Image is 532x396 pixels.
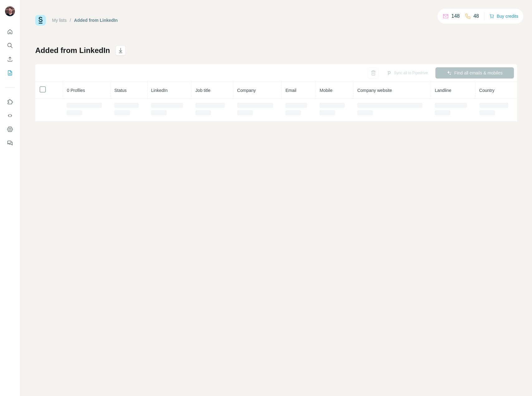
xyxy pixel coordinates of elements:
[52,18,67,23] a: My lists
[35,45,110,55] h1: Added from LinkedIn
[74,17,118,23] div: Added from LinkedIn
[357,88,392,93] span: Company website
[151,88,168,93] span: LinkedIn
[5,124,15,135] button: Dashboard
[479,88,495,93] span: Country
[451,12,460,20] p: 148
[237,88,256,93] span: Company
[5,110,15,121] button: Use Surfe API
[70,17,71,23] li: /
[5,6,15,16] img: Avatar
[114,88,127,93] span: Status
[5,40,15,51] button: Search
[5,137,15,149] button: Feedback
[285,88,296,93] span: Email
[435,88,451,93] span: Landline
[5,67,15,79] button: My lists
[195,88,210,93] span: Job title
[473,12,479,20] p: 48
[35,15,46,26] img: Surfe Logo
[5,96,15,107] button: Use Surfe on LinkedIn
[319,88,332,93] span: Mobile
[5,54,15,65] button: Enrich CSV
[489,12,518,21] button: Buy credits
[67,88,85,93] span: 0 Profiles
[5,26,15,37] button: Quick start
